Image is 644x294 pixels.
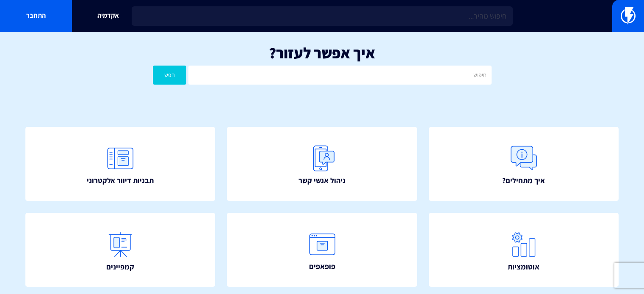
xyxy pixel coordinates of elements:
[188,66,491,85] input: חיפוש
[87,175,154,186] span: תבניות דיוור אלקטרוני
[429,213,619,287] a: אוטומציות
[227,127,417,201] a: ניהול אנשי קשר
[106,261,134,272] span: קמפיינים
[502,175,545,186] span: איך מתחילים?
[13,44,631,61] h1: איך אפשר לעזור?
[153,66,187,85] button: חפש
[132,6,513,26] input: חיפוש מהיר...
[309,261,335,272] span: פופאפים
[227,213,417,287] a: פופאפים
[299,175,345,186] span: ניהול אנשי קשר
[25,213,215,287] a: קמפיינים
[508,261,539,272] span: אוטומציות
[25,127,215,201] a: תבניות דיוור אלקטרוני
[429,127,619,201] a: איך מתחילים?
